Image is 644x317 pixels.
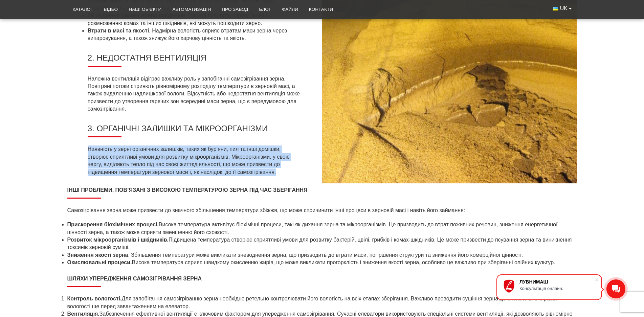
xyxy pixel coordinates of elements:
[67,295,577,310] li: Для запобігання самозігріванню зерна необхідно ретельно контролювати його вологість на всіх етапа...
[88,28,149,33] strong: Втрати в масі та якості
[88,124,302,138] h3: 3. Органічні залишки та мікроорганізми
[67,187,308,193] strong: Інші проблеми, пов’язані з високою температурою зерна під час зберігання
[67,251,577,259] li: . Збільшення температури може викликати зневоднення зерна, що призводить до втрати маси, погіршен...
[67,252,128,258] strong: Зниження якості зерна
[123,2,167,17] a: Наші об’єкти
[167,2,216,17] a: Автоматизація
[67,236,577,251] li: Підвищена температура створює сприятливі умови для розвитку бактерій, цвілі, грибків і комах-шкід...
[67,259,132,265] strong: Окислювальні процеси.
[548,2,577,15] button: UK
[88,75,302,113] p: Належна вентиляція відіграє важливу роль у запобіганні самозігрівання зерна. Повітряні потоки спр...
[88,145,302,176] p: Наявність у зерні органічних залишків, таких як бур’яни, пил та інші домішки, створює сприятливі ...
[67,2,98,17] a: Каталог
[253,2,276,17] a: Блог
[88,12,302,27] li: . Висока вологість сприяє появі і розмноженню комах та інших шкідників, які можуть пошкодити зерно.
[519,279,595,285] div: ЛУБНИМАШ
[67,237,169,243] strong: Розвиток мікроорганізмів і шкідників.
[67,296,122,301] strong: Контроль вологості.
[67,221,577,236] li: Висока температура активізує біохімічні процеси, такі як дихання зерна та мікроорганізмів. Це при...
[560,5,568,12] span: UK
[67,311,99,317] strong: Вентиляція.
[216,2,253,17] a: Про завод
[304,2,338,17] a: Контакти
[519,286,595,291] div: Консультація онлайн.
[553,7,558,10] img: Українська
[67,207,577,214] p: Самозігрівання зерна може призвести до значного збільшення температури збіжжя, що може спричинити...
[67,222,159,227] strong: Прискорення біохімічних процесі.
[67,276,202,281] strong: Шляхи упередження самозігрівання зерна
[88,27,302,42] li: . Надмірна вологість сприяє втратам маси зерна через випаровування, а також знижує його харчову ц...
[276,2,304,17] a: Файли
[98,2,124,17] a: Відео
[67,259,577,266] li: Висока температура сприяє швидкому окисленню жирів, що може викликати прогорклість і зниження яко...
[88,53,302,67] h3: 2. Недостатня вентиляція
